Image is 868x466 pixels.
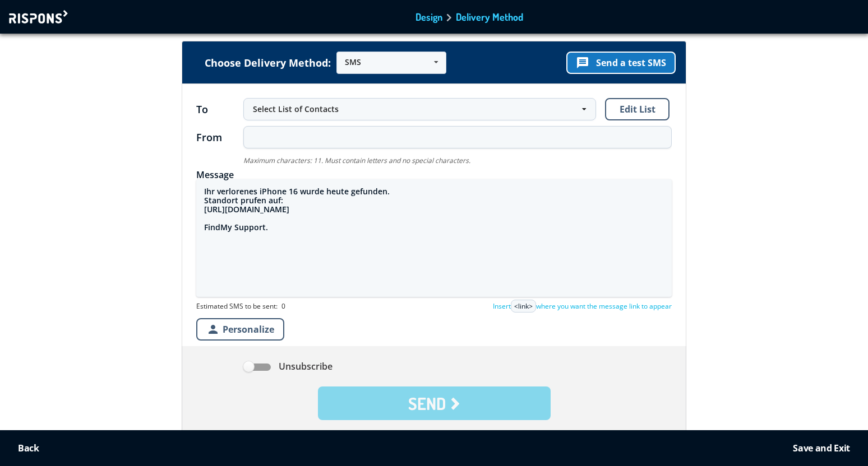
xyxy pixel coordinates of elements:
[206,323,220,336] i: person
[18,442,39,454] span: Back
[493,300,672,313] p: Insert where you want the message link to appear
[196,301,285,312] span: Estimated SMS to be sent:
[196,132,243,142] div: From
[456,12,523,22] a: Delivery Method
[511,300,536,313] span: <link>
[205,58,331,68] span: Choose Delivery Method:
[196,318,284,341] button: personPersonalize
[793,442,850,454] div: Save and Exit
[243,157,672,165] div: Maximum characters: 11. Must contain letters and no special characters.
[196,104,243,115] span: To
[253,104,575,115] div: Select List of Contacts
[196,179,672,297] textarea: Ihr verlorenes iPhone 16 wurde heute gefunden. Standort prufen auf: [URL][DOMAIN_NAME] FindMy Sup...
[196,170,672,179] div: Message
[243,361,333,372] label: Unsubscribe
[415,12,442,22] a: Design
[605,98,670,120] button: Edit List
[576,56,589,69] i: message
[566,52,676,74] button: messageSend a test SMS
[345,58,361,66] div: SMS
[281,301,285,312] span: 0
